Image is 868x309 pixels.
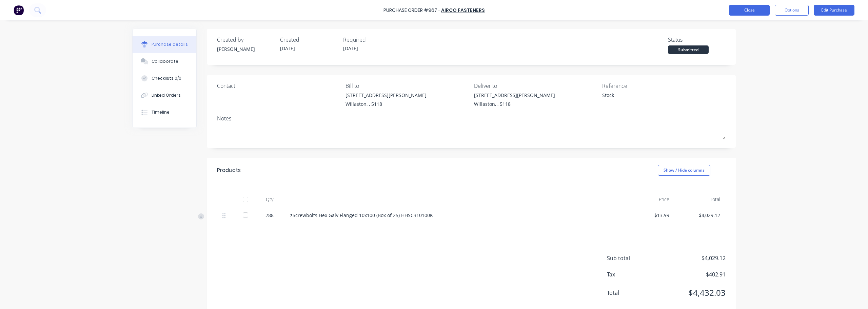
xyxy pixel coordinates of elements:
button: Collaborate [133,53,196,70]
button: Purchase details [133,36,196,53]
div: Purchase details [152,41,188,47]
div: Price [624,193,675,206]
div: Willaston, , 5118 [346,100,427,108]
div: Reference [602,82,726,90]
div: Linked Orders [152,92,181,98]
div: Created by [217,36,275,44]
div: [PERSON_NAME] [217,45,275,53]
button: Linked Orders [133,87,196,104]
span: Sub total [607,254,658,262]
div: zScrewbolts Hex Galv Flanged 10x100 (Box of 25) HHSC310100K [290,212,618,219]
div: Notes [217,114,726,122]
div: Timeline [152,109,170,115]
div: Bill to [346,82,469,90]
a: Airco Fasteners [441,7,485,14]
div: Qty [254,193,285,206]
div: Checklists 0/0 [152,75,181,81]
div: Status [668,36,726,44]
div: Collaborate [152,58,178,64]
button: Checklists 0/0 [133,70,196,87]
div: Products [217,166,241,174]
button: Edit Purchase [814,5,854,16]
div: Total [675,193,726,206]
span: $402.91 [658,270,726,278]
span: Tax [607,270,658,278]
textarea: Stock [602,92,687,107]
div: [STREET_ADDRESS][PERSON_NAME] [474,92,555,99]
img: Factory [14,5,24,15]
div: Submitted [668,45,709,54]
div: Willaston, , 5118 [474,100,555,108]
div: Created [280,36,338,44]
span: $4,029.12 [658,254,726,262]
span: Total [607,289,658,297]
button: Options [775,5,809,16]
div: Required [343,36,401,44]
button: Timeline [133,104,196,121]
span: $4,432.03 [658,287,726,299]
div: Purchase Order #967 - [383,7,440,14]
button: Close [729,5,770,16]
div: [STREET_ADDRESS][PERSON_NAME] [346,92,427,99]
div: Contact [217,82,340,90]
div: 288 [260,212,279,219]
div: $13.99 [629,212,669,219]
div: $4,029.12 [680,212,720,219]
button: Show / Hide columns [658,165,710,176]
div: Deliver to [474,82,597,90]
